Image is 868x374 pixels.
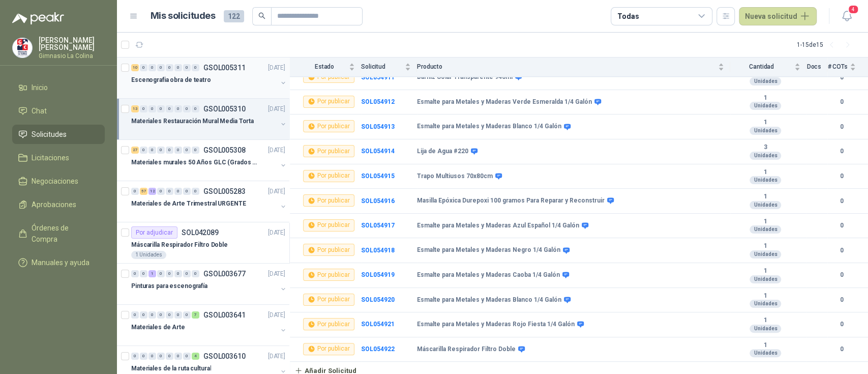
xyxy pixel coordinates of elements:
[166,270,173,277] div: 0
[32,222,95,245] span: Órdenes de Compra
[361,271,395,278] a: SOL054919
[12,218,105,249] a: Órdenes de Compra
[730,218,800,226] b: 1
[131,103,287,135] a: 13 0 0 0 0 0 0 0 GSOL005310[DATE] Materiales Restauración Mural Media Torta
[268,63,285,73] p: [DATE]
[148,311,156,319] div: 0
[827,320,856,329] b: 0
[750,201,781,209] div: Unidades
[131,75,211,85] p: Escenografia obra de teatro
[140,188,147,195] div: 57
[730,119,800,127] b: 1
[151,9,216,23] h1: Mis solicitudes
[12,171,105,191] a: Negociaciones
[361,321,395,328] a: SOL054921
[174,188,182,195] div: 0
[157,270,165,277] div: 0
[730,168,800,177] b: 1
[268,310,285,320] p: [DATE]
[827,122,856,132] b: 0
[268,352,285,361] p: [DATE]
[750,152,781,160] div: Unidades
[157,64,165,71] div: 0
[417,73,513,81] b: Barniz Solar Transparente 946ml
[258,12,265,19] span: search
[140,105,147,112] div: 0
[750,250,781,258] div: Unidades
[417,57,730,76] th: Producto
[192,188,199,195] div: 0
[750,349,781,357] div: Unidades
[303,170,354,182] div: Por publicar
[192,105,199,112] div: 0
[174,64,182,71] div: 0
[131,144,287,177] a: 27 0 0 0 0 0 0 0 GSOL005308[DATE] Materiales murales 50 Años GLC (Grados 10 y 11)
[39,37,105,51] p: [PERSON_NAME] [PERSON_NAME]
[131,199,246,209] p: Materiales de Arte Trimestral URGENTE
[12,195,105,214] a: Aprobaciones
[157,188,165,195] div: 0
[157,353,165,360] div: 0
[192,270,199,277] div: 0
[183,64,191,71] div: 0
[417,271,560,279] b: Esmalte para Metales y Maderas Caoba 1/4 Galón
[361,247,395,254] b: SOL054918
[131,64,139,71] div: 10
[361,98,395,105] b: SOL054912
[797,37,856,53] div: 1 - 15 de 15
[827,57,868,76] th: # COTs
[361,74,395,81] b: SOL054911
[730,317,800,325] b: 1
[730,57,806,76] th: Cantidad
[827,196,856,206] b: 0
[166,105,173,112] div: 0
[837,7,856,25] button: 4
[417,172,493,181] b: Trapo Multiusos 70x80cm
[750,176,781,184] div: Unidades
[183,270,191,277] div: 0
[131,240,228,250] p: Máscarilla Respirador Filtro Doble
[417,346,516,354] b: Máscarilla Respirador Filtro Doble
[224,10,244,22] span: 122
[361,172,395,180] a: SOL054915
[361,296,395,303] a: SOL054920
[192,353,199,360] div: 4
[361,222,395,229] a: SOL054917
[827,97,856,107] b: 0
[12,101,105,121] a: Chat
[174,311,182,319] div: 0
[12,148,105,167] a: Licitaciones
[174,270,182,277] div: 0
[361,197,395,205] a: SOL054916
[361,148,395,155] b: SOL054914
[131,281,207,291] p: Pinturas para escenografía
[13,38,32,57] img: Company Logo
[183,105,191,112] div: 0
[268,228,285,238] p: [DATE]
[131,158,258,167] p: Materiales murales 50 Años GLC (Grados 10 y 11)
[417,197,605,205] b: Masilla Epóxica Durepoxi 100 gramos Para Reparar y Reconstruir
[730,267,800,275] b: 1
[12,253,105,272] a: Manuales y ayuda
[750,225,781,234] div: Unidades
[131,364,211,373] p: Materiales de la ruta cultural
[166,64,173,71] div: 0
[303,294,354,306] div: Por publicar
[157,311,165,319] div: 0
[303,71,354,83] div: Por publicar
[750,275,781,283] div: Unidades
[192,64,199,71] div: 0
[131,62,287,94] a: 10 0 0 0 0 0 0 0 GSOL005311[DATE] Escenografia obra de teatro
[750,300,781,308] div: Unidades
[166,353,173,360] div: 0
[730,94,800,102] b: 1
[131,188,139,195] div: 0
[131,185,287,218] a: 0 57 12 0 0 0 0 0 GSOL005283[DATE] Materiales de Arte Trimestral URGENTE
[32,257,89,268] span: Manuales y ayuda
[303,244,354,256] div: Por publicar
[140,311,147,319] div: 0
[166,188,173,195] div: 0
